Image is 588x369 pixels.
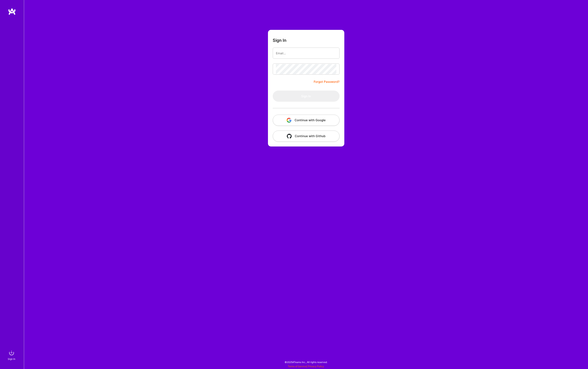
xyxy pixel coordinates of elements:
[273,38,286,43] h3: Sign In
[8,357,15,361] div: Sign In
[287,134,292,139] img: icon
[8,349,16,361] a: sign inSign In
[273,91,340,102] button: Sign In
[8,8,16,15] img: logo
[288,365,307,368] a: Terms of Service
[8,349,16,357] img: sign in
[308,365,324,368] a: Privacy Policy
[276,48,336,58] input: Email...
[24,357,588,367] div: © 2025 ATeams Inc., All rights reserved.
[273,131,340,142] button: Continue with Github
[288,365,324,368] span: |
[314,79,340,84] a: Forgot Password?
[287,118,291,123] img: icon
[273,115,340,126] button: Continue with Google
